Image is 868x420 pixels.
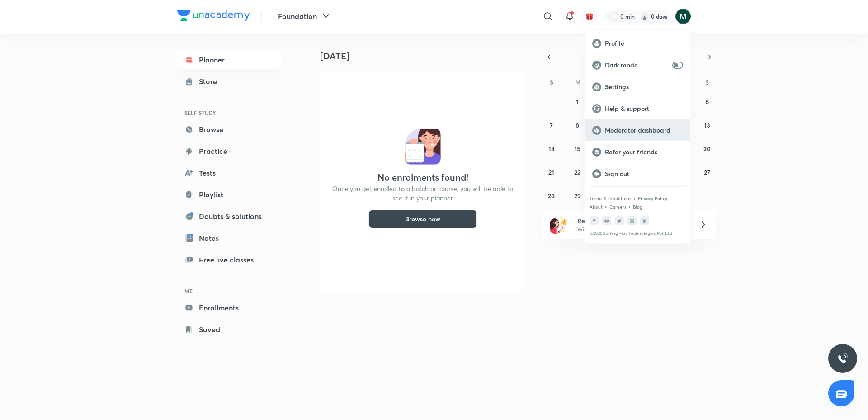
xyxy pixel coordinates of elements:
[585,98,690,119] a: Help & support
[585,76,690,98] a: Settings
[585,119,690,141] a: Moderator dashboard
[605,148,683,156] p: Refer your friends
[609,204,626,210] a: Careers
[585,33,690,54] a: Profile
[585,141,690,163] a: Refer your friends
[604,202,608,210] div: •
[590,204,603,210] a: About
[590,196,631,201] a: Terms & Conditions
[605,170,683,178] p: Sign out
[605,126,683,134] p: Moderator dashboard
[628,202,631,210] div: •
[605,83,683,91] p: Settings
[638,196,667,201] a: Privacy Policy
[633,204,642,210] a: Blog
[633,194,636,202] div: •
[605,105,683,113] p: Help & support
[605,39,683,48] p: Profile
[590,231,686,236] p: © 2025 Sorting Hat Technologies Pvt Ltd
[605,61,669,69] p: Dark mode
